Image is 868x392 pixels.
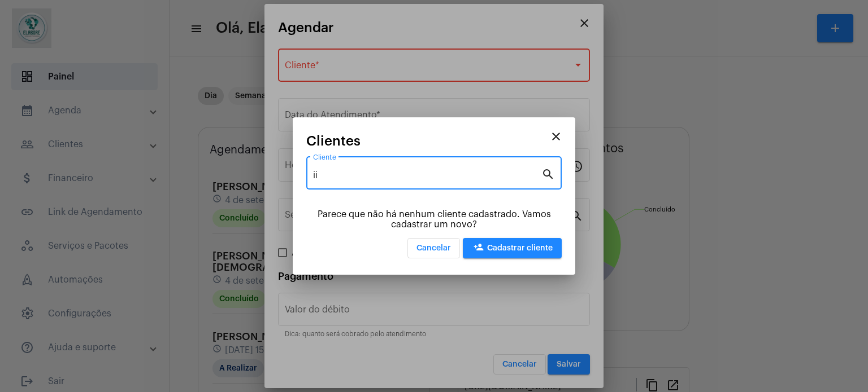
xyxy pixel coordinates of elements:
span: Clientes [306,134,361,148]
input: Pesquisar cliente [313,170,541,180]
mat-icon: close [549,130,563,143]
button: Cadastrar cliente [463,238,562,258]
button: Cancelar [407,238,460,258]
span: Cadastrar cliente [472,244,553,252]
span: Cancelar [416,244,451,252]
mat-icon: person_add [472,242,485,256]
div: Parece que não há nenhum cliente cadastrado. Vamos cadastrar um novo? [312,209,556,230]
mat-icon: search [541,167,555,180]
